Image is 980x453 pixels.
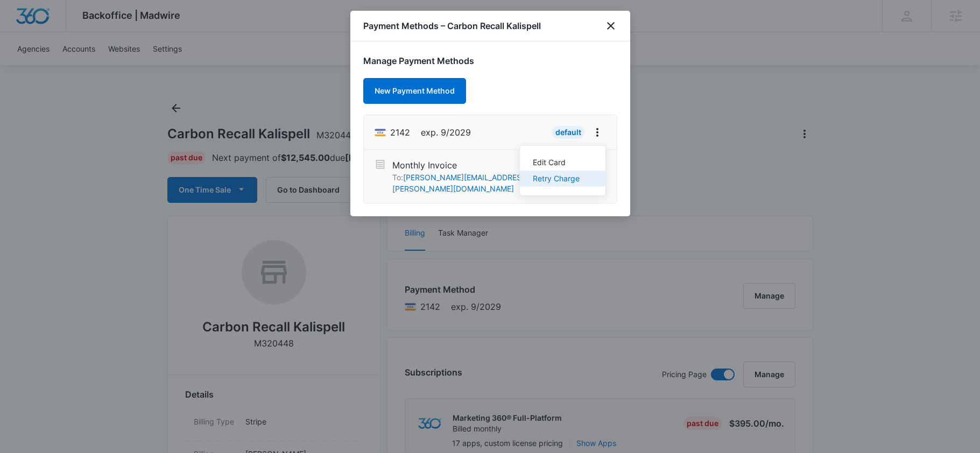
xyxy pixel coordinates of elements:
button: New Payment Method [363,78,466,104]
button: View More [589,124,606,141]
h1: Payment Methods – Carbon Recall Kalispell [363,19,541,32]
button: Edit Card [520,154,605,171]
span: Visa ending with [390,126,410,139]
button: close [604,19,617,32]
div: Retry Charge [533,175,580,182]
button: Retry Charge [520,171,605,187]
h1: Manage Payment Methods [363,54,617,67]
div: Default [552,126,584,139]
p: To: [392,172,589,194]
span: exp. 9/2029 [421,126,471,139]
p: Monthly Invoice [392,159,589,172]
div: Edit Card [533,159,580,166]
a: [PERSON_NAME][EMAIL_ADDRESS][PERSON_NAME][DOMAIN_NAME] [392,173,529,193]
